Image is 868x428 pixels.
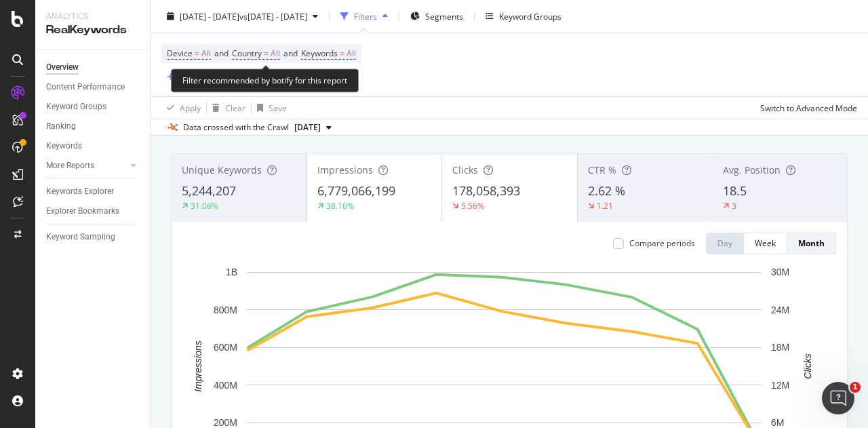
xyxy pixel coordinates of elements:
[283,47,298,59] span: and
[264,47,269,59] span: =
[182,182,236,199] span: 5,244,207
[201,44,211,63] span: All
[46,119,76,134] div: Ranking
[732,200,736,212] div: 3
[771,305,789,315] text: 24M
[461,200,484,212] div: 5.56%
[214,380,237,391] text: 400M
[597,200,613,212] div: 1.21
[46,60,140,75] a: Overview
[46,184,114,199] div: Keywords Explorer
[46,22,139,38] div: RealKeywords
[822,382,854,414] iframe: Intercom live chat
[182,163,262,176] span: Unique Keywords
[326,200,354,212] div: 38.16%
[723,163,781,176] span: Avg. Position
[214,305,237,315] text: 800M
[588,182,625,199] span: 2.62 %
[317,163,373,176] span: Impressions
[193,341,203,391] text: Impressions
[499,10,561,22] div: Keyword Groups
[191,200,218,212] div: 31.06%
[46,159,94,173] div: More Reports
[46,119,140,134] a: Ranking
[588,163,616,176] span: CTR %
[301,47,338,59] span: Keywords
[629,237,695,249] div: Compare periods
[46,204,140,218] a: Explorer Bookmarks
[347,44,356,63] span: All
[46,100,106,114] div: Keyword Groups
[239,10,307,22] span: vs [DATE] - [DATE]
[771,267,789,277] text: 30M
[744,233,787,254] button: Week
[46,11,139,22] div: Analytics
[480,5,567,27] button: Keyword Groups
[171,69,359,92] div: Filter recommended by botify for this report
[425,10,463,22] span: Segments
[405,5,469,27] button: Segments
[232,47,262,59] span: Country
[755,237,776,249] div: Week
[183,121,289,134] div: Data crossed with the Crawl
[771,380,789,391] text: 12M
[771,417,784,428] text: 6M
[771,342,789,353] text: 18M
[46,139,140,153] a: Keywords
[161,5,323,27] button: [DATE] - [DATE]vs[DATE] - [DATE]
[706,233,744,254] button: Day
[46,80,125,94] div: Content Performance
[289,119,337,136] button: [DATE]
[717,237,732,249] div: Day
[755,97,857,119] button: Switch to Advanced Mode
[214,342,237,353] text: 600M
[452,182,520,199] span: 178,058,393
[798,237,825,249] div: Month
[269,102,287,113] div: Save
[180,10,239,22] span: [DATE] - [DATE]
[214,47,229,59] span: and
[195,47,199,59] span: =
[252,97,287,119] button: Save
[294,121,321,134] span: 2025 Sep. 27th
[787,233,836,254] button: Month
[207,97,245,119] button: Clear
[161,69,216,85] button: Add Filter
[46,139,82,153] div: Keywords
[225,102,245,113] div: Clear
[452,163,478,176] span: Clicks
[46,159,127,173] a: More Reports
[226,267,237,277] text: 1B
[46,60,79,75] div: Overview
[760,102,857,113] div: Switch to Advanced Mode
[317,182,395,199] span: 6,779,066,199
[180,102,201,113] div: Apply
[271,44,280,63] span: All
[802,353,813,378] text: Clicks
[46,230,140,244] a: Keyword Sampling
[335,5,393,27] button: Filters
[214,417,237,428] text: 200M
[46,204,119,218] div: Explorer Bookmarks
[850,382,861,393] span: 1
[167,47,193,59] span: Device
[46,80,140,94] a: Content Performance
[46,230,115,244] div: Keyword Sampling
[723,182,747,199] span: 18.5
[354,10,377,22] div: Filters
[340,47,344,59] span: =
[46,100,140,114] a: Keyword Groups
[46,184,140,199] a: Keywords Explorer
[161,97,201,119] button: Apply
